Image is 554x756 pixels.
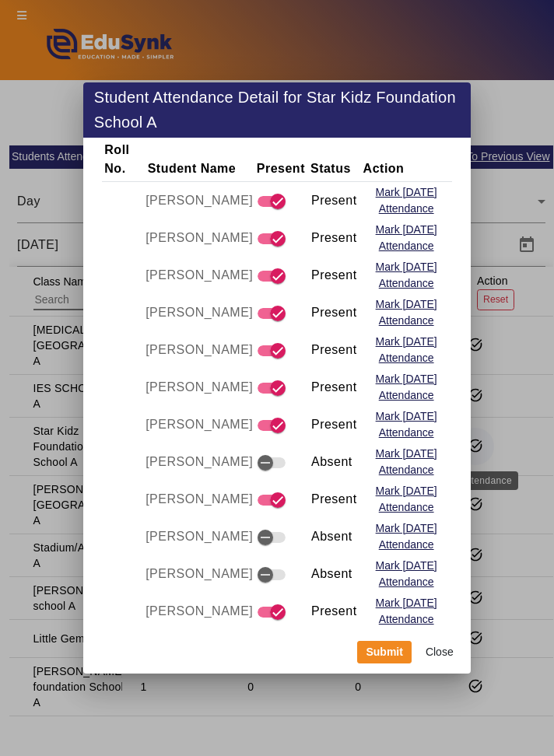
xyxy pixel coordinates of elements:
[361,481,451,517] button: Mark [DATE] Attendance
[308,228,359,247] span: Present
[357,641,412,664] button: Submit
[308,601,359,620] span: Present
[416,639,462,666] button: Close
[86,85,468,135] div: Student Attendance Detail for Star Kidz Foundation School A
[361,444,451,480] button: Mark [DATE] Attendance
[361,183,451,219] button: Mark [DATE] Attendance
[145,369,254,406] td: [PERSON_NAME]
[361,220,451,256] button: Mark [DATE] Attendance
[308,265,359,284] span: Present
[308,191,359,209] span: Present
[145,593,254,630] td: [PERSON_NAME]
[145,406,254,443] td: [PERSON_NAME]
[145,294,254,331] td: [PERSON_NAME]
[308,340,359,359] span: Present
[254,138,307,182] th: Present
[145,219,254,257] td: [PERSON_NAME]
[307,138,360,182] th: Status
[361,369,451,405] button: Mark [DATE] Attendance
[308,527,355,545] span: Absent
[361,556,451,592] button: Mark [DATE] Attendance
[145,257,254,294] td: [PERSON_NAME]
[361,519,451,555] button: Mark [DATE] Attendance
[308,303,359,321] span: Present
[361,593,451,629] button: Mark [DATE] Attendance
[308,452,355,471] span: Absent
[145,181,254,219] td: [PERSON_NAME]
[145,331,254,369] td: [PERSON_NAME]
[145,555,254,593] td: [PERSON_NAME]
[145,481,254,518] td: [PERSON_NAME]
[360,138,452,182] th: Action
[308,564,355,583] span: Absent
[361,407,451,443] button: Mark [DATE] Attendance
[145,443,254,481] td: [PERSON_NAME]
[308,489,359,508] span: Present
[361,257,451,293] button: Mark [DATE] Attendance
[308,415,359,433] span: Present
[308,377,359,396] span: Present
[145,518,254,555] td: [PERSON_NAME]
[145,138,254,182] th: Student Name
[102,138,145,182] th: Roll No.
[361,332,451,368] button: Mark [DATE] Attendance
[361,295,451,331] button: Mark [DATE] Attendance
